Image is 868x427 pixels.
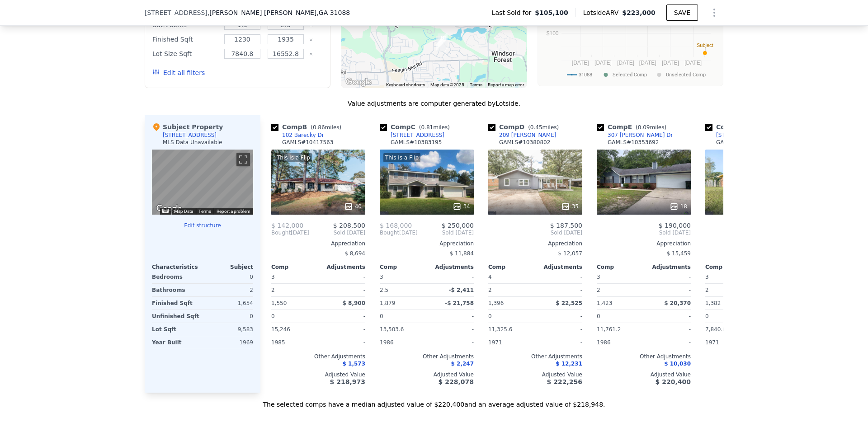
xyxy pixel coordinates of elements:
[442,222,474,229] span: $ 250,000
[535,8,568,17] span: $105,100
[488,82,524,87] a: Report a map error
[684,60,702,66] text: [DATE]
[646,323,691,336] div: -
[705,263,752,271] div: Comp
[152,297,201,310] div: Finished Sqft
[705,4,723,22] button: Show Options
[313,124,325,131] span: 0.86
[204,323,253,336] div: 9,583
[537,271,582,283] div: -
[174,208,193,215] button: Map Data
[597,263,644,271] div: Comp
[537,284,582,296] div: -
[705,131,810,139] a: [STREET_ADDRESS][PERSON_NAME]
[535,263,582,271] div: Adjustments
[198,209,211,214] a: Terms
[705,326,726,333] span: 7,840.8
[380,122,453,131] div: Comp C
[705,313,709,319] span: 0
[380,131,444,139] a: [STREET_ADDRESS]
[271,274,275,280] span: 3
[320,336,365,349] div: -
[537,310,582,323] div: -
[449,287,474,293] span: -$ 2,411
[380,263,427,271] div: Comp
[145,8,208,17] span: [STREET_ADDRESS]
[163,139,222,146] div: MLS Data Unavailable
[320,310,365,323] div: -
[380,284,425,296] div: 2.5
[579,72,592,78] text: 31088
[271,371,365,378] div: Adjusted Value
[309,38,313,42] button: Clear
[470,82,482,87] a: Terms
[152,122,223,131] div: Subject Property
[617,60,634,66] text: [DATE]
[333,222,365,229] span: $ 208,500
[271,353,365,360] div: Other Adjustments
[583,8,622,17] span: Lotside ARV
[309,229,365,236] span: Sold [DATE]
[343,361,365,367] span: $ 1,573
[282,131,324,139] div: 102 Barecky Dr
[613,72,647,78] text: Selected Comp
[344,76,373,88] a: Open this area in Google Maps (opens a new window)
[380,371,474,378] div: Adjusted Value
[597,353,691,360] div: Other Adjustments
[282,139,333,146] div: GAMLS # 10417563
[659,222,691,229] span: $ 190,000
[530,124,542,131] span: 0.45
[271,326,290,333] span: 15,246
[453,202,470,211] div: 34
[330,378,365,385] span: $ 218,973
[204,271,253,283] div: 0
[488,229,582,236] span: Sold [DATE]
[344,76,373,88] img: Google
[558,250,582,257] span: $ 12,057
[597,336,642,349] div: 1986
[662,60,679,66] text: [DATE]
[386,82,425,88] button: Keyboard shortcuts
[415,124,453,131] span: ( miles)
[429,271,474,283] div: -
[307,124,345,131] span: ( miles)
[429,310,474,323] div: -
[597,300,612,306] span: 1,423
[344,202,362,211] div: 40
[152,323,201,336] div: Lot Sqft
[380,274,383,280] span: 3
[380,300,395,306] span: 1,879
[547,30,559,37] text: $100
[632,124,670,131] span: ( miles)
[656,378,691,385] span: $ 220,400
[597,371,691,378] div: Adjusted Value
[537,336,582,349] div: -
[320,271,365,283] div: -
[622,9,656,16] span: $223,000
[608,131,673,139] div: 307 [PERSON_NAME] Dr
[488,353,582,360] div: Other Adjustments
[597,229,691,236] span: Sold [DATE]
[488,240,582,247] div: Appreciation
[556,300,582,306] span: $ 22,525
[162,209,169,213] button: Keyboard shortcuts
[705,300,721,306] span: 1,382
[488,371,582,378] div: Adjusted Value
[391,139,442,146] div: GAMLS # 10383195
[152,263,203,271] div: Characteristics
[608,139,659,146] div: GAMLS # 10353692
[429,323,474,336] div: -
[670,202,687,211] div: 18
[271,313,275,319] span: 0
[145,99,723,108] div: Value adjustments are computer generated by Lotside .
[430,82,464,87] span: Map data ©2025
[380,229,399,236] span: Bought
[664,300,691,306] span: $ 20,370
[271,229,309,236] div: [DATE]
[499,139,550,146] div: GAMLS # 10380802
[646,284,691,296] div: -
[380,313,383,319] span: 0
[145,393,723,409] div: The selected comps have a median adjusted value of $220,400 and an average adjusted value of $218...
[320,284,365,296] div: -
[436,36,446,52] div: 102 Barecky Dr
